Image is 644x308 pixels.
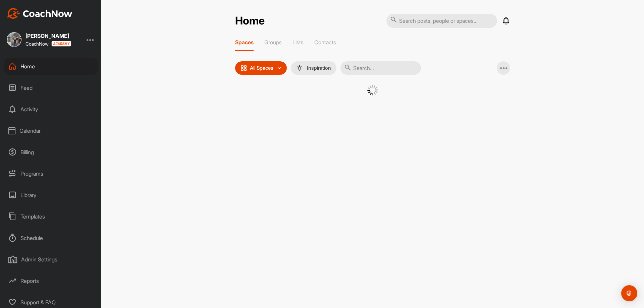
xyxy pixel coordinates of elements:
div: Library [4,187,98,203]
p: Spaces [235,39,254,46]
div: Templates [4,208,98,225]
div: Schedule [4,230,98,246]
h2: Home [235,14,265,27]
img: CoachNow [7,8,72,19]
p: Contacts [314,39,336,46]
p: All Spaces [250,65,273,71]
p: Inspiration [307,65,331,71]
div: CoachNow [25,41,71,47]
div: Programs [4,165,98,182]
div: Open Intercom Messenger [621,285,637,301]
img: CoachNow acadmey [51,41,71,47]
img: G6gVgL6ErOh57ABN0eRmCEwV0I4iEi4d8EwaPGI0tHgoAbU4EAHFLEQAh+QQFCgALACwIAA4AGAASAAAEbHDJSesaOCdk+8xg... [367,85,378,96]
div: Home [4,58,98,75]
img: menuIcon [296,65,303,71]
p: Lists [292,39,304,46]
div: Reports [4,272,98,289]
img: icon [240,65,247,71]
p: Groups [264,39,282,46]
div: Admin Settings [4,251,98,268]
div: Billing [4,144,98,161]
input: Search... [340,61,421,75]
input: Search posts, people or spaces... [386,14,497,28]
div: Calendar [4,122,98,139]
div: [PERSON_NAME] [25,33,71,39]
div: Feed [4,79,98,96]
div: Activity [4,101,98,118]
img: square_1378129817317b93c9ae9eddd1143670.jpg [7,32,21,47]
